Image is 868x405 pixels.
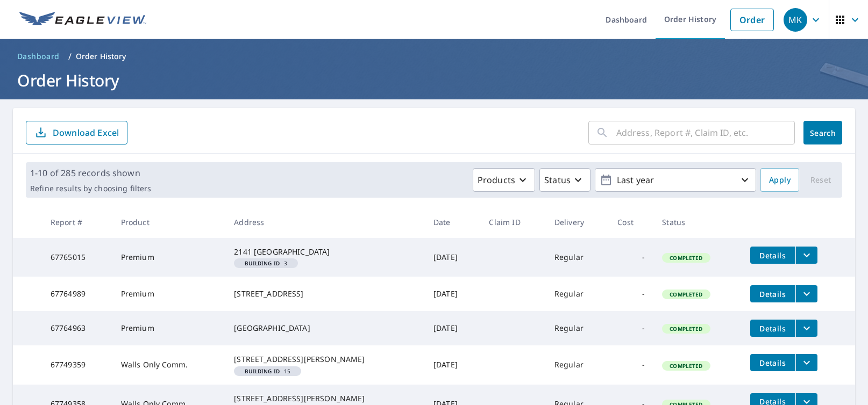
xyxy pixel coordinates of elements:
[13,48,855,65] nav: breadcrumb
[795,354,817,371] button: filesDropdownBtn-67749359
[795,320,817,337] button: filesDropdownBtn-67764963
[546,206,609,238] th: Delivery
[760,168,799,192] button: Apply
[795,247,817,264] button: filesDropdownBtn-67765015
[757,289,789,299] span: Details
[795,285,817,302] button: filesDropdownBtn-67764989
[13,69,855,91] h1: Order History
[112,345,226,384] td: Walls Only Comm.
[30,167,151,179] p: 1-10 of 285 records shown
[616,118,795,148] input: Address, Report #, Claim ID, etc.
[539,168,590,192] button: Status
[17,51,60,62] span: Dashboard
[238,261,294,266] span: 3
[112,206,226,238] th: Product
[30,184,151,193] p: Refine results by choosing filters
[425,277,481,311] td: [DATE]
[26,121,127,144] button: Download Excel
[234,288,416,299] div: [STREET_ADDRESS]
[784,8,807,32] div: MK
[663,362,709,370] span: Completed
[609,206,653,238] th: Cost
[234,393,416,404] div: [STREET_ADDRESS][PERSON_NAME]
[245,261,280,266] em: Building ID
[112,311,226,345] td: Premium
[42,345,112,384] td: 67749359
[473,168,535,192] button: Products
[757,358,789,368] span: Details
[76,51,126,62] p: Order History
[42,311,112,345] td: 67764963
[425,206,481,238] th: Date
[42,277,112,311] td: 67764989
[757,250,789,261] span: Details
[546,238,609,277] td: Regular
[663,291,709,298] span: Completed
[234,323,416,334] div: [GEOGRAPHIC_DATA]
[234,354,416,365] div: [STREET_ADDRESS][PERSON_NAME]
[425,345,481,384] td: [DATE]
[245,368,280,374] em: Building ID
[595,168,756,192] button: Last year
[750,354,795,371] button: detailsBtn-67749359
[750,320,795,337] button: detailsBtn-67764963
[13,48,64,65] a: Dashboard
[613,171,738,190] p: Last year
[609,311,653,345] td: -
[750,247,795,264] button: detailsBtn-67765015
[112,238,226,277] td: Premium
[653,206,741,238] th: Status
[42,238,112,277] td: 67765015
[238,368,297,374] span: 15
[544,173,571,186] p: Status
[225,206,425,238] th: Address
[757,323,789,334] span: Details
[478,173,515,186] p: Products
[112,277,226,311] td: Premium
[546,345,609,384] td: Regular
[234,247,416,257] div: 2141 [GEOGRAPHIC_DATA]
[803,121,842,144] button: Search
[425,238,481,277] td: [DATE]
[750,285,795,302] button: detailsBtn-67764989
[546,277,609,311] td: Regular
[663,254,709,262] span: Completed
[812,128,834,138] span: Search
[609,345,653,384] td: -
[53,127,119,139] p: Download Excel
[480,206,545,238] th: Claim ID
[19,12,146,28] img: EV Logo
[609,238,653,277] td: -
[425,311,481,345] td: [DATE]
[730,9,774,31] a: Order
[663,325,709,332] span: Completed
[769,173,791,187] span: Apply
[42,206,112,238] th: Report #
[546,311,609,345] td: Regular
[609,277,653,311] td: -
[68,50,72,63] li: /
